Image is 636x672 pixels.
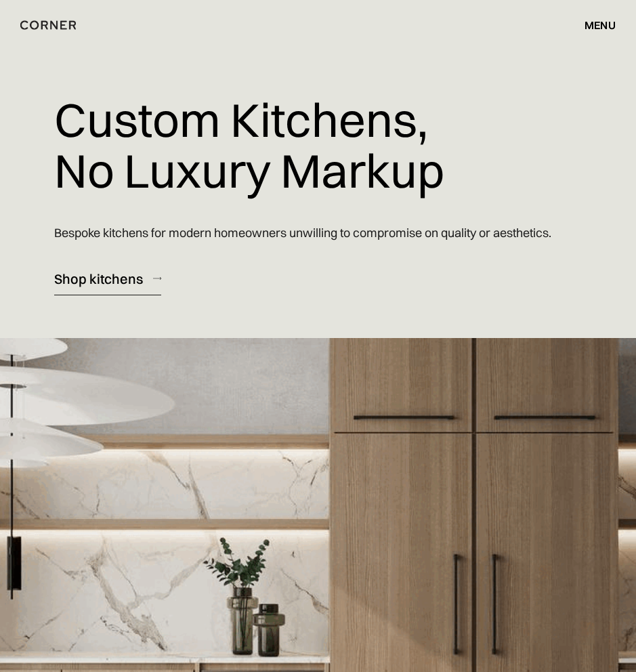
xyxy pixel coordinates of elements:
[20,16,121,34] a: home
[54,262,161,295] a: Shop kitchens
[585,20,616,30] div: menu
[571,14,616,37] div: menu
[54,270,143,288] div: Shop kitchens
[54,210,551,255] p: Bespoke kitchens for modern homeowners unwilling to compromise on quality or aesthetics.
[54,81,444,210] h1: Custom Kitchens, No Luxury Markup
